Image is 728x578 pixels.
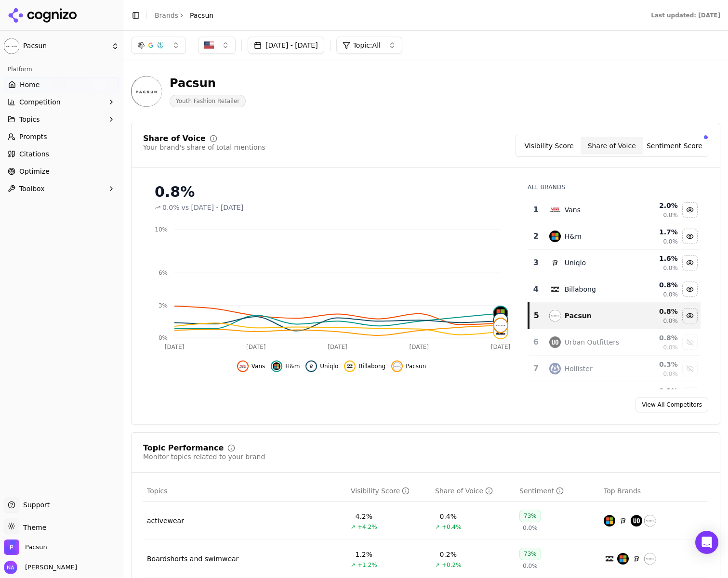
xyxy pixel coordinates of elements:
[131,76,162,107] img: Pacsun
[23,42,107,51] span: Pacsun
[651,12,720,19] div: Last updated: [DATE]
[351,561,356,569] span: ↗
[4,129,119,144] a: Prompts
[532,204,540,216] div: 1
[523,524,538,532] span: 0.0%
[565,205,581,215] div: Vans
[617,553,629,565] img: h&m
[4,164,119,179] a: Optimize
[285,362,300,370] span: H&m
[4,561,77,574] button: Open user button
[663,211,678,219] span: 0.0%
[147,554,238,564] a: Boardshorts and swimwear
[529,250,701,276] tr: 3uniqloUniqlo1.6%0.0%Hide uniqlo data
[328,344,347,350] tspan: [DATE]
[143,480,347,502] th: Topics
[165,344,185,350] tspan: [DATE]
[494,319,507,332] img: pacsun
[519,510,541,522] div: 73%
[143,452,265,462] div: Monitor topics related to your brand
[617,515,629,527] img: uniqlo
[19,500,50,510] span: Support
[663,264,678,272] span: 0.0%
[19,184,45,193] span: Toolbox
[682,308,698,323] button: Hide pacsun data
[682,255,698,270] button: Hide uniqlo data
[353,40,381,50] span: Topic: All
[21,563,77,572] span: [PERSON_NAME]
[528,183,701,191] div: All Brands
[523,562,538,570] span: 0.0%
[273,362,280,370] img: h&m
[581,137,643,154] button: Share of Voice
[307,362,315,370] img: uniqlo
[604,553,615,565] img: billabong
[357,561,377,569] span: +1.2%
[4,62,119,77] div: Platform
[519,548,541,560] div: 73%
[516,480,600,502] th: sentiment
[634,254,677,263] div: 1.6 %
[644,515,656,527] img: pacsun
[440,550,457,559] div: 0.2%
[357,523,377,531] span: +4.2%
[494,314,507,327] img: uniqlo
[442,561,462,569] span: +0.2%
[682,282,698,297] button: Hide billabong data
[356,512,373,521] div: 4.2%
[4,39,19,54] img: Pacsun
[155,11,213,20] nav: breadcrumb
[565,311,592,321] div: Pacsun
[663,344,678,351] span: 0.0%
[565,337,620,347] div: Urban Outfitters
[604,515,615,527] img: h&m
[634,227,677,237] div: 1.7 %
[20,80,40,90] span: Home
[635,397,708,412] a: View All Competitors
[682,229,698,244] button: Hide h&m data
[682,334,698,350] button: Show urban outfitters data
[271,360,300,372] button: Hide h&m data
[170,95,246,107] span: Youth Fashion Retailer
[518,137,581,154] button: Visibility Score
[442,523,462,531] span: +0.4%
[435,561,440,569] span: ↗
[237,360,265,372] button: Hide vans data
[532,231,540,242] div: 2
[634,201,677,210] div: 2.0 %
[19,524,46,531] span: Theme
[4,146,119,162] a: Citations
[19,167,50,176] span: Optimize
[155,12,178,19] a: Brands
[19,97,61,107] span: Competition
[4,181,119,196] button: Toolbox
[170,76,246,91] div: Pacsun
[393,362,401,370] img: pacsun
[529,276,701,303] tr: 4billabongBillabong0.8%0.0%Hide billabong data
[682,387,698,403] button: Show cotton on data
[532,336,540,348] div: 6
[182,203,244,212] span: vs [DATE] - [DATE]
[239,362,247,370] img: vans
[549,257,561,269] img: uniqlo
[549,283,561,295] img: billabong
[190,11,213,20] span: Pacsun
[4,561,17,574] img: Nico Arce
[529,303,701,329] tr: 5pacsunPacsun0.8%0.0%Hide pacsun data
[435,523,440,531] span: ↗
[565,231,582,241] div: H&m
[155,183,508,201] div: 0.8%
[528,197,701,514] div: Data table
[435,486,493,496] div: Share of Voice
[305,360,338,372] button: Hide uniqlo data
[604,486,641,496] span: Top Brands
[682,202,698,218] button: Hide vans data
[162,203,180,212] span: 0.0%
[600,480,708,502] th: Top Brands
[565,284,596,294] div: Billabong
[147,516,184,526] a: activewear
[682,361,698,376] button: Show hollister data
[19,149,49,159] span: Citations
[248,37,324,54] button: [DATE] - [DATE]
